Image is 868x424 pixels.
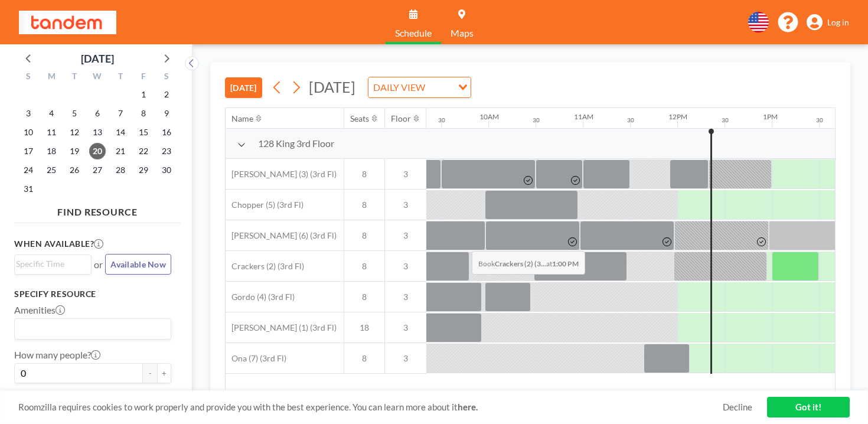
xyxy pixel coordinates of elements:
[158,86,175,103] span: Saturday, August 2, 2025
[157,363,171,383] button: +
[533,116,540,124] div: 30
[395,28,432,38] span: Schedule
[158,124,175,141] span: Saturday, August 16, 2025
[344,261,384,272] span: 8
[135,162,152,178] span: Friday, August 29, 2025
[767,397,850,418] a: Got it!
[226,353,286,364] span: Ona (7) (3rd Fl)
[344,322,384,333] span: 18
[20,124,37,141] span: Sunday, August 10, 2025
[135,143,152,159] span: Friday, August 22, 2025
[43,143,60,159] span: Monday, August 18, 2025
[344,292,384,302] span: 8
[158,143,175,159] span: Saturday, August 23, 2025
[385,230,426,241] span: 3
[20,105,37,122] span: Sunday, August 3, 2025
[63,70,86,85] div: T
[451,28,474,38] span: Maps
[20,143,37,159] span: Sunday, August 17, 2025
[112,162,129,178] span: Thursday, August 28, 2025
[385,322,426,333] span: 3
[66,162,83,178] span: Tuesday, August 26, 2025
[14,201,181,218] h4: FIND RESOURCE
[158,105,175,122] span: Saturday, August 9, 2025
[344,200,384,210] span: 8
[226,230,337,241] span: [PERSON_NAME] (6) (3rd Fl)
[43,162,60,178] span: Monday, August 25, 2025
[20,181,37,197] span: Sunday, August 31, 2025
[86,70,109,85] div: W
[89,105,106,122] span: Wednesday, August 6, 2025
[350,113,369,124] div: Seats
[66,143,83,159] span: Tuesday, August 19, 2025
[723,402,752,413] a: Decline
[763,112,778,121] div: 1PM
[226,292,295,302] span: Gordo (4) (3rd Fl)
[110,259,166,269] span: Available Now
[89,124,106,141] span: Wednesday, August 13, 2025
[132,70,155,85] div: F
[816,116,823,124] div: 30
[226,322,337,333] span: [PERSON_NAME] (1) (3rd Fl)
[158,162,175,178] span: Saturday, August 30, 2025
[15,255,91,273] div: Search for option
[81,50,114,67] div: [DATE]
[225,77,262,98] button: [DATE]
[66,105,83,122] span: Tuesday, August 5, 2025
[371,80,428,95] span: DAILY VIEW
[385,353,426,364] span: 3
[226,200,304,210] span: Chopper (5) (3rd Fl)
[495,259,546,268] b: Crackers (2) (3...
[18,402,723,413] span: Roomzilla requires cookies to work properly and provide you with the best experience. You can lea...
[20,162,37,178] span: Sunday, August 24, 2025
[458,402,478,412] a: here.
[89,143,106,159] span: Wednesday, August 20, 2025
[309,78,355,96] span: [DATE]
[472,251,585,275] span: Book at
[135,86,152,103] span: Friday, August 1, 2025
[15,319,171,339] div: Search for option
[385,169,426,180] span: 3
[391,113,411,124] div: Floor
[827,17,849,28] span: Log in
[385,200,426,210] span: 3
[668,112,687,121] div: 12PM
[112,105,129,122] span: Thursday, August 7, 2025
[385,292,426,302] span: 3
[344,169,384,180] span: 8
[479,112,499,121] div: 10AM
[17,70,40,85] div: S
[43,124,60,141] span: Monday, August 11, 2025
[14,349,100,361] label: How many people?
[66,124,83,141] span: Tuesday, August 12, 2025
[19,11,116,34] img: organization-logo
[574,112,593,121] div: 11AM
[368,77,471,97] div: Search for option
[344,353,384,364] span: 8
[89,162,106,178] span: Wednesday, August 27, 2025
[94,259,103,270] span: or
[16,257,84,270] input: Search for option
[226,261,304,272] span: Crackers (2) (3rd Fl)
[438,116,445,124] div: 30
[722,116,729,124] div: 30
[143,363,157,383] button: -
[109,70,132,85] div: T
[155,70,178,85] div: S
[40,70,63,85] div: M
[344,230,384,241] span: 8
[552,259,579,268] b: 1:00 PM
[14,304,65,316] label: Amenities
[16,321,164,337] input: Search for option
[385,261,426,272] span: 3
[231,113,253,124] div: Name
[226,169,337,180] span: [PERSON_NAME] (3) (3rd Fl)
[105,254,171,275] button: Available Now
[112,124,129,141] span: Thursday, August 14, 2025
[258,138,334,149] span: 128 King 3rd Floor
[807,14,849,31] a: Log in
[14,289,171,299] h3: Specify resource
[112,143,129,159] span: Thursday, August 21, 2025
[43,105,60,122] span: Monday, August 4, 2025
[135,124,152,141] span: Friday, August 15, 2025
